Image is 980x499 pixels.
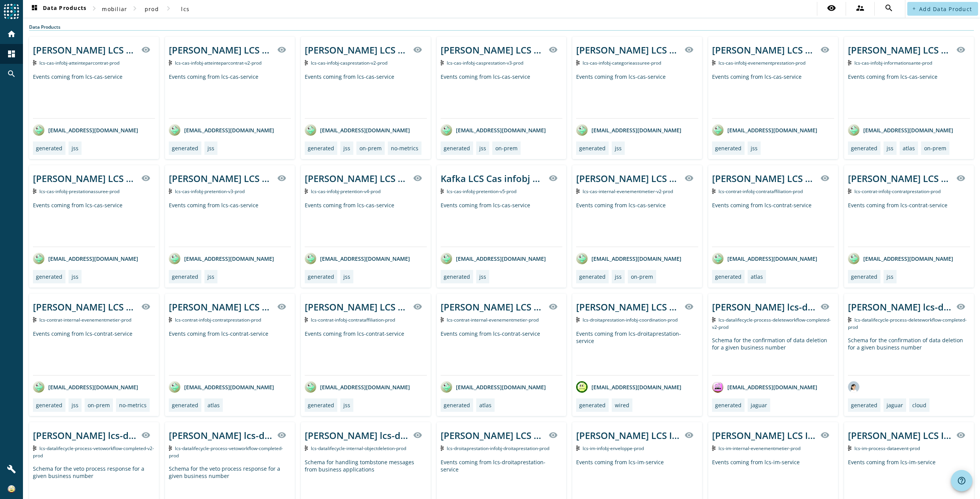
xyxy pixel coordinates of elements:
div: on-prem [924,145,946,152]
div: cloud [912,401,926,409]
img: Kafka Topic: lcs-im-infobj-enveloppe-prod [576,445,580,451]
div: [EMAIL_ADDRESS][DOMAIN_NAME] [305,124,410,136]
mat-icon: add [912,7,916,11]
img: Kafka Topic: lcs-datalifecycle-process-vetoworkflow-completed-v2-prod [33,445,36,451]
span: Kafka Topic: lcs-cas-internal-evenementmetier-v2-prod [583,188,673,195]
div: [PERSON_NAME] LCS Cas infobj of atteinteparcontrat producer version 2 [169,44,273,56]
div: [EMAIL_ADDRESS][DOMAIN_NAME] [33,253,138,264]
span: Kafka Topic: lcs-cas-infobj-categorieassuree-prod [583,60,661,66]
div: [PERSON_NAME] LCS Contrat infobj producer [33,301,137,313]
span: Kafka Topic: lcs-cas-infobj-casprestation-v3-prod [447,60,523,66]
div: no-metrics [391,145,418,152]
span: Kafka Topic: lcs-cas-infobj-informationsante-prod [854,60,932,66]
div: jss [479,145,486,152]
div: [EMAIL_ADDRESS][DOMAIN_NAME] [848,124,953,136]
span: Kafka Topic: lcs-cas-infobj-evenementprestation-prod [719,60,805,66]
img: avatar [169,124,180,136]
mat-icon: visibility [141,174,150,183]
div: Events coming from lcs-cas-service [576,202,698,247]
div: generated [715,401,742,409]
div: Events coming from lcs-cas-service [441,73,563,118]
mat-icon: visibility [277,302,286,311]
img: avatar [712,124,724,136]
mat-icon: visibility [549,174,558,183]
div: Events coming from lcs-droitaprestation-service [576,330,698,375]
button: Data Products [27,2,90,16]
div: [EMAIL_ADDRESS][DOMAIN_NAME] [576,381,681,393]
div: [EMAIL_ADDRESS][DOMAIN_NAME] [441,253,546,264]
img: avatar [576,124,588,136]
span: prod [145,5,159,13]
img: avatar [33,124,44,136]
div: jaguar [751,401,767,409]
div: on-prem [631,273,653,280]
img: avatar [441,124,452,136]
mat-icon: visibility [413,174,422,183]
mat-icon: visibility [820,302,830,311]
div: [EMAIL_ADDRESS][DOMAIN_NAME] [441,381,546,393]
div: Events coming from lcs-contrat-service [305,330,427,375]
img: avatar [848,381,859,393]
img: avatar [848,253,859,264]
div: Schema for the confirmation of data deletion for a given business number [848,336,970,375]
mat-icon: visibility [549,431,558,440]
img: Kafka Topic: lcs-cas-internal-evenementmetier-v2-prod [576,189,580,194]
div: jss [887,273,893,280]
img: avatar [441,381,452,393]
button: lcs [173,2,198,16]
div: Events coming from lcs-contrat-service [169,330,291,375]
div: jss [72,401,78,409]
mat-icon: visibility [684,302,694,311]
div: Events coming from lcs-cas-service [33,202,155,247]
img: af918c374769b9f2fc363c81ec7e3749 [8,485,15,493]
div: generated [172,273,198,280]
img: Kafka Topic: lcs-cas-infobj-casprestation-v2-prod [305,60,308,65]
div: [PERSON_NAME] LCS Contrat internal evenementmetier topic [441,301,544,313]
mat-icon: chevron_right [164,4,173,13]
div: Events coming from lcs-cas-service [33,73,155,118]
span: mobiliar [102,5,127,13]
div: Kafka LCS Cas infobj of Pretention producer version 5 [441,172,544,185]
div: jss [72,145,78,152]
div: on-prem [88,401,110,409]
div: Events coming from lcs-cas-service [169,73,291,118]
mat-icon: visibility [141,302,150,311]
mat-icon: visibility [141,45,150,54]
div: generated [579,273,606,280]
div: atlas [903,145,915,152]
img: avatar [441,253,452,264]
span: Kafka Topic: lcs-cas-infobj-prestationassuree-prod [39,188,119,195]
div: [PERSON_NAME] LCS Cas infobj of Prestation Assuree producer [33,172,137,185]
div: [PERSON_NAME] LCS Cas infobj of casprestation producer version 3 [441,44,544,56]
mat-icon: visibility [277,431,286,440]
span: Kafka Topic: lcs-cas-infobj-casprestation-v2-prod [311,60,387,66]
img: Kafka Topic: lcs-datalifecycle-process-deleteworkflow-completed-prod [848,317,851,322]
img: Kafka Topic: lcs-cas-infobj-pretention-v3-prod [169,189,172,194]
mat-icon: visibility [413,431,422,440]
img: avatar [848,124,859,136]
div: on-prem [359,145,382,152]
div: Events coming from lcs-cas-service [848,73,970,118]
img: Kafka Topic: lcs-contrat-infobj-contrataffiliation-prod [305,317,308,322]
mat-icon: visibility [827,3,836,13]
div: generated [308,145,334,152]
div: jss [343,273,350,280]
span: Kafka Topic: lcs-contrat-infobj-contrataffiliation-prod [311,317,395,323]
img: Kafka Topic: lcs-droitaprestation-infobj-droitaprestation-prod [441,445,444,451]
div: jss [72,273,78,280]
mat-icon: visibility [956,174,965,183]
div: [PERSON_NAME] LCS Coordination infobj of Droit Prestation producer [576,301,680,313]
img: Kafka Topic: lcs-cas-infobj-atteinteparcontrat-prod [33,60,36,65]
div: [EMAIL_ADDRESS][DOMAIN_NAME] [712,381,817,393]
mat-icon: visibility [956,302,965,311]
div: [PERSON_NAME] LCS Cas infobj of casprestation producer version 2 [305,44,408,56]
div: jss [615,145,622,152]
div: Events coming from lcs-cas-service [305,73,427,118]
span: Kafka Topic: lcs-cas-infobj-pretention-v3-prod [175,188,245,195]
div: [PERSON_NAME] LCS Contrat infobj producer [848,172,952,185]
div: [PERSON_NAME] LCS Droit Prestation infobj of Droit Prestation producer [441,429,544,442]
img: Kafka Topic: lcs-datalifecycle-internal-objectdeletion-prod [305,445,308,451]
img: avatar [33,253,44,264]
mat-icon: visibility [684,174,694,183]
span: Data Products [30,4,87,13]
